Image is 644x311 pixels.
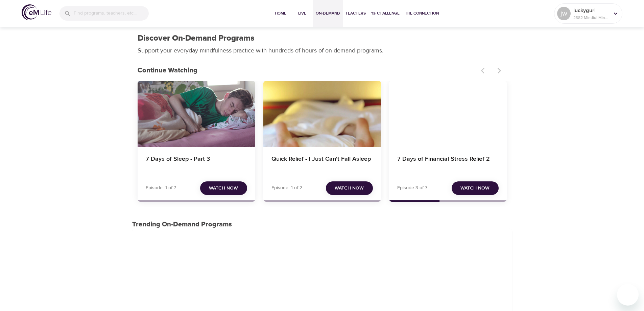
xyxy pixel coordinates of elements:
[209,184,238,193] span: Watch Now
[138,34,255,43] h1: Discover On-Demand Programs
[460,184,490,193] span: Watch Now
[405,10,439,17] span: The Connection
[294,10,310,17] span: Live
[146,155,247,172] h4: 7 Days of Sleep - Part 3
[132,221,512,228] h3: Trending On-Demand Programs
[138,46,391,55] p: Support your everyday mindfulness practice with hundreds of hours of on-demand programs.
[138,67,477,74] h3: Continue Watching
[271,155,373,172] h4: Quick Relief - I Just Can't Fall Asleep
[397,184,427,192] p: Episode 3 of 7
[271,184,302,192] p: Episode -1 of 2
[138,81,255,147] button: 7 Days of Sleep - Part 3
[146,184,176,192] p: Episode -1 of 7
[371,10,400,17] span: 1% Challenge
[200,181,247,195] button: Watch Now
[573,6,609,15] p: luckygurl
[74,6,149,21] input: Find programs, teachers, etc...
[22,4,51,20] img: logo
[345,10,366,17] span: Teachers
[335,184,364,193] span: Watch Now
[263,81,381,147] button: Quick Relief - I Just Can't Fall Asleep
[389,81,507,147] button: 7 Days of Financial Stress Relief 2
[316,10,340,17] span: On-Demand
[272,10,289,17] span: Home
[557,7,571,20] div: jw
[326,181,373,195] button: Watch Now
[573,15,609,21] p: 2382 Mindful Minutes
[397,155,499,172] h4: 7 Days of Financial Stress Relief 2
[452,181,499,195] button: Watch Now
[617,284,639,306] iframe: Button to launch messaging window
